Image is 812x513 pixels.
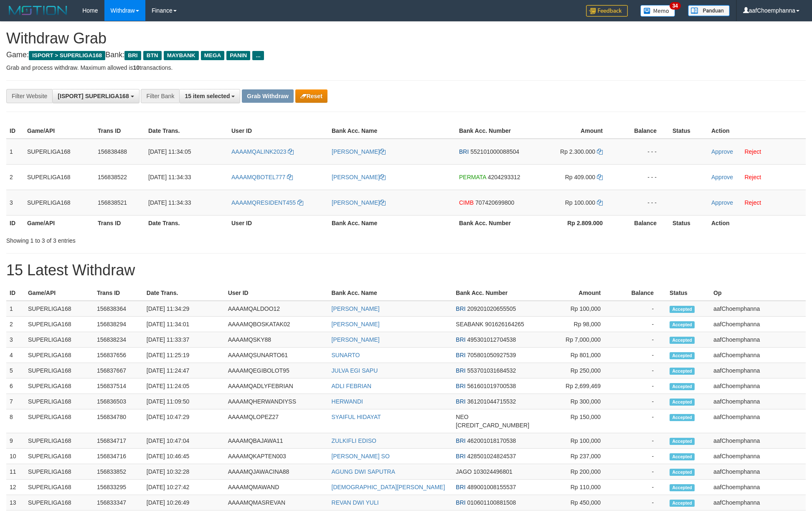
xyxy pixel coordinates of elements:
span: 34 [670,2,681,10]
td: 12 [6,480,25,495]
td: Rp 2,699,469 [533,378,613,394]
td: aafChoemphanna [710,480,806,495]
th: Op [710,285,806,301]
td: 156834780 [94,409,143,433]
a: REVAN DWI YULI [332,499,379,506]
th: Balance [615,215,669,231]
td: - - - [615,164,669,190]
span: [DATE] 11:34:33 [148,174,191,180]
span: Copy 561601019700538 to clipboard [467,383,516,389]
td: 156833347 [94,495,143,510]
span: [DATE] 11:34:05 [148,148,191,155]
img: Button%20Memo.svg [640,5,675,17]
td: [DATE] 10:47:04 [143,433,225,449]
th: Game/API [24,123,94,139]
td: Rp 450,000 [533,495,613,510]
a: Approve [711,174,733,180]
td: SUPERLIGA168 [24,164,94,190]
span: Accepted [670,352,695,359]
td: 5 [6,363,25,378]
td: Rp 150,000 [533,409,613,433]
td: [DATE] 11:24:05 [143,378,225,394]
span: Accepted [670,383,695,390]
td: SUPERLIGA168 [25,363,94,378]
td: 7 [6,394,25,409]
span: Copy 707420699800 to clipboard [475,199,514,206]
th: ID [6,123,24,139]
span: Copy 495301012704538 to clipboard [467,336,516,343]
a: [PERSON_NAME] [332,174,386,180]
td: AAAAMQSKY88 [225,332,328,348]
span: 156838522 [98,174,127,180]
a: SUNARTO [332,352,360,358]
span: CIMB [459,199,474,206]
td: - [613,394,666,409]
span: Copy 209201020655505 to clipboard [467,305,516,312]
td: SUPERLIGA168 [25,332,94,348]
td: 156838364 [94,301,143,317]
td: SUPERLIGA168 [25,394,94,409]
th: Action [708,123,806,139]
th: Trans ID [94,123,145,139]
td: 156836503 [94,394,143,409]
a: HERWANDI [332,398,363,405]
span: Copy 705801050927539 to clipboard [467,352,516,358]
td: SUPERLIGA168 [25,301,94,317]
td: - [613,449,666,464]
td: [DATE] 10:26:49 [143,495,225,510]
td: aafChoemphanna [710,378,806,394]
span: 156838488 [98,148,127,155]
a: Reject [744,174,761,180]
span: AAAAMQRESIDENT455 [231,199,296,206]
td: 9 [6,433,25,449]
td: Rp 100,000 [533,433,613,449]
span: JAGO [456,468,472,475]
th: Rp 2.809.000 [534,215,615,231]
span: [ISPORT] SUPERLIGA168 [58,93,129,99]
th: ID [6,285,25,301]
span: AAAAMQBOTEL777 [231,174,285,180]
td: - - - [615,190,669,215]
a: Approve [711,148,733,155]
span: Accepted [670,438,695,445]
th: Date Trans. [145,123,228,139]
span: Copy 553701031684532 to clipboard [467,367,516,374]
a: ADLI FEBRIAN [332,383,372,389]
span: MAYBANK [164,51,199,60]
a: [PERSON_NAME] SO [332,453,390,460]
strong: 10 [133,64,140,71]
a: Reject [744,199,761,206]
td: - [613,378,666,394]
td: AAAAMQEGIBOLOT95 [225,363,328,378]
td: - [613,480,666,495]
th: Bank Acc. Name [328,285,453,301]
span: BRI [456,398,465,405]
td: 4 [6,348,25,363]
a: Reject [744,148,761,155]
td: [DATE] 10:27:42 [143,480,225,495]
span: BRI [124,51,141,60]
td: AAAAMQHERWANDIYSS [225,394,328,409]
td: Rp 200,000 [533,464,613,480]
a: [PERSON_NAME] [332,336,380,343]
a: [PERSON_NAME] [332,199,386,206]
span: AAAAMQALINK2023 [231,148,287,155]
td: Rp 7,000,000 [533,332,613,348]
span: Copy 5859459223534313 to clipboard [456,422,529,429]
div: Filter Bank [141,89,179,103]
span: Accepted [670,368,695,375]
td: 3 [6,190,24,215]
td: Rp 237,000 [533,449,613,464]
button: 15 item selected [179,89,240,103]
td: Rp 100,000 [533,301,613,317]
td: Rp 801,000 [533,348,613,363]
td: SUPERLIGA168 [25,317,94,332]
button: Grab Withdraw [242,89,293,103]
span: ISPORT > SUPERLIGA168 [29,51,105,60]
th: Bank Acc. Number [456,215,534,231]
td: 2 [6,164,24,190]
span: PERMATA [459,174,486,180]
td: - [613,495,666,510]
td: SUPERLIGA168 [25,378,94,394]
span: Rp 100.000 [565,199,595,206]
